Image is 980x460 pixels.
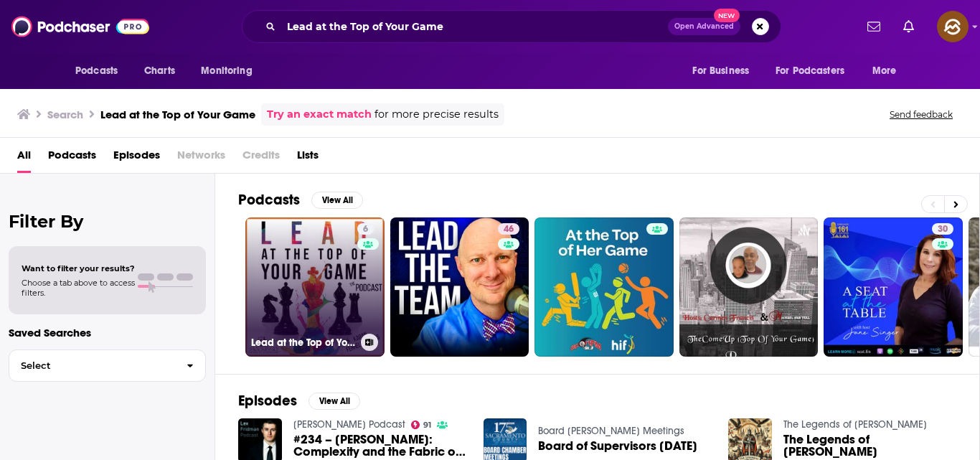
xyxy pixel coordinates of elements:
a: Charts [135,57,184,85]
span: 91 [423,422,431,428]
a: All [17,144,31,173]
h2: Podcasts [238,191,300,209]
h3: Lead at the Top of Your Game [251,337,355,349]
button: open menu [862,57,915,85]
span: More [872,61,897,81]
button: View All [308,393,360,410]
span: Logged in as hey85204 [937,11,969,42]
a: Podcasts [48,144,96,173]
a: Lex Fridman Podcast [293,418,405,431]
span: 30 [938,222,948,237]
span: #234 – [PERSON_NAME]: Complexity and the Fabric of Reality [293,433,466,458]
p: Saved Searches [9,326,206,339]
a: Lists [297,144,319,173]
a: Episodes [113,144,160,173]
h2: Episodes [238,392,297,410]
a: EpisodesView All [238,392,360,410]
button: View All [311,192,363,209]
a: #234 – Stephen Wolfram: Complexity and the Fabric of Reality [293,433,466,458]
span: Open Advanced [674,23,734,30]
span: Board of Supervisors [DATE] [538,440,697,452]
button: Open AdvancedNew [668,18,740,35]
span: For Podcasters [776,61,844,81]
a: 91 [411,421,432,429]
a: 30 [824,217,963,357]
span: For Business [692,61,749,81]
h2: Filter By [9,211,206,232]
a: Board of Supervisors 6/4/25 [538,440,697,452]
button: open menu [682,57,767,85]
a: 30 [932,223,953,235]
a: 46 [390,217,529,357]
a: Show notifications dropdown [897,14,920,39]
span: The Legends of [PERSON_NAME] [783,433,956,458]
button: Select [9,349,206,382]
a: Try an exact match [267,106,372,123]
span: for more precise results [374,106,499,123]
span: Monitoring [201,61,252,81]
button: open menu [766,57,865,85]
a: 6 [357,223,374,235]
div: Search podcasts, credits, & more... [242,10,781,43]
a: PodcastsView All [238,191,363,209]
a: Show notifications dropdown [862,14,886,39]
span: Select [9,361,175,370]
a: 46 [498,223,519,235]
span: 46 [504,222,514,237]
h3: Lead at the Top of Your Game [100,108,255,121]
span: Choose a tab above to access filters. [22,278,135,298]
span: 6 [363,222,368,237]
button: Show profile menu [937,11,969,42]
span: Want to filter your results? [22,263,135,273]
img: Podchaser - Follow, Share and Rate Podcasts [11,13,149,40]
span: Networks [177,144,225,173]
button: Send feedback [885,108,957,121]
a: The Legends of Charlemagne [783,418,927,431]
span: Podcasts [75,61,118,81]
span: Charts [144,61,175,81]
a: Board Chambers Meetings [538,425,684,437]
a: The Legends of Charlemagne [783,433,956,458]
input: Search podcasts, credits, & more... [281,15,668,38]
span: New [714,9,740,22]
span: Credits [242,144,280,173]
a: 6Lead at the Top of Your Game [245,217,385,357]
img: User Profile [937,11,969,42]
button: open menu [191,57,270,85]
h3: Search [47,108,83,121]
button: open menu [65,57,136,85]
